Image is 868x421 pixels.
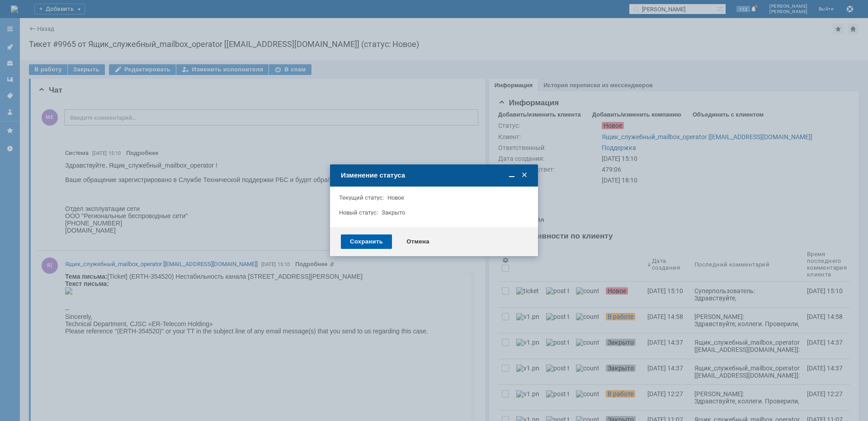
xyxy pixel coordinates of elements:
[387,194,404,201] span: Новое
[507,171,516,180] span: Свернуть (Ctrl + M)
[520,171,529,180] span: Закрыть
[382,209,405,216] span: Закрыто
[341,171,529,179] div: Изменение статуса
[339,194,384,201] label: Текущий статус:
[339,209,378,216] label: Новый статус:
